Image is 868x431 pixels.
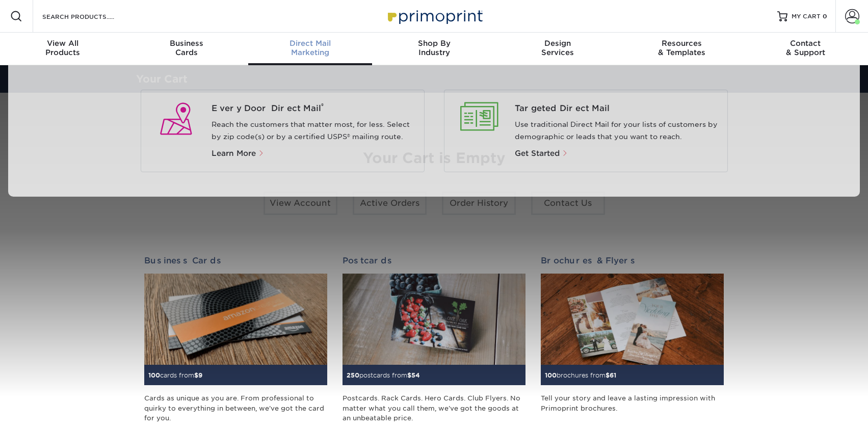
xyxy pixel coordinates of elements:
div: & Support [744,39,867,57]
div: Services [496,39,620,57]
a: DesignServices [496,33,620,65]
a: Contact& Support [744,33,867,65]
a: Shop ByIndustry [372,33,496,65]
div: Tell your story and leave a lasting impression with Primoprint brochures. [541,393,724,423]
span: MY CART [792,12,821,21]
span: 0 [823,13,827,20]
div: Industry [372,39,496,57]
a: Direct MailMarketing [248,33,372,65]
span: Resources [620,39,744,48]
p: Use traditional Direct Mail for your lists of customers by demographic or leads that you want to ... [515,119,719,143]
span: Get Started [515,149,560,158]
a: Learn More [212,150,269,157]
span: Every Door Direct Mail [212,102,416,115]
input: SEARCH PRODUCTS..... [41,10,141,22]
a: Get Started [515,150,568,157]
div: Marketing [248,39,372,57]
a: BusinessCards [124,33,248,65]
span: Shop By [372,39,496,48]
span: Contact [744,39,867,48]
a: Every Door Direct Mail® [212,102,416,115]
a: Targeted Direct Mail [515,102,719,115]
span: Business [124,39,248,48]
a: View AllProducts [1,33,125,65]
div: Products [1,39,125,57]
div: Postcards. Rack Cards. Hero Cards. Club Flyers. No matter what you call them, we've got the goods... [343,393,525,423]
span: View All [1,39,125,48]
span: Design [496,39,620,48]
div: Cards [124,39,248,57]
span: Learn More [212,149,256,158]
a: Resources& Templates [620,33,744,65]
p: Reach the customers that matter most, for less. Select by zip code(s) or by a certified USPS® mai... [212,119,416,143]
span: Direct Mail [248,39,372,48]
div: & Templates [620,39,744,57]
div: Cards as unique as you are. From professional to quirky to everything in between, we've got the c... [144,393,327,423]
sup: ® [321,102,324,110]
img: Primoprint [383,5,485,27]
